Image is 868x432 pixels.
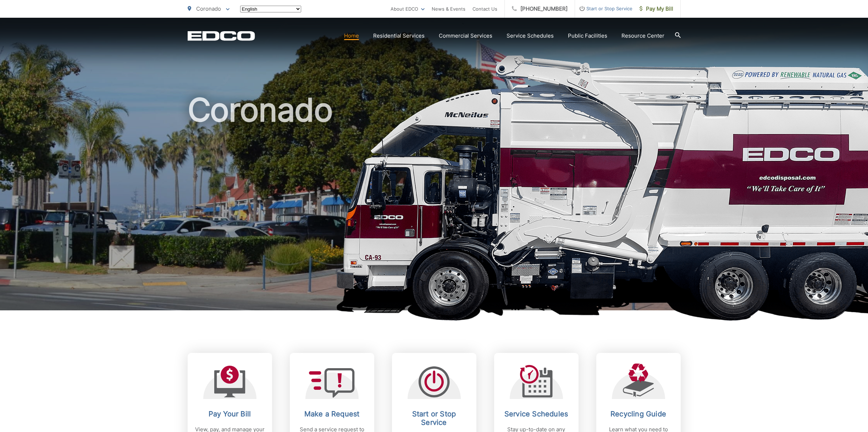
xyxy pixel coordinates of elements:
a: Home [344,32,359,40]
h2: Service Schedules [501,410,571,418]
a: EDCD logo. Return to the homepage. [188,31,255,41]
a: Public Facilities [568,32,607,40]
select: Select a language [240,6,301,12]
a: Resource Center [621,32,664,40]
a: Contact Us [472,5,497,13]
span: Coronado [196,5,221,12]
a: Service Schedules [507,32,554,40]
a: Residential Services [373,32,425,40]
span: Pay My Bill [640,5,673,13]
h2: Start or Stop Service [399,410,469,427]
h2: Recycling Guide [603,410,674,418]
a: Commercial Services [439,32,492,40]
h2: Make a Request [297,410,367,418]
a: News & Events [432,5,465,13]
a: About EDCO [391,5,425,13]
h1: Coronado [188,92,681,317]
h2: Pay Your Bill [195,410,265,418]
